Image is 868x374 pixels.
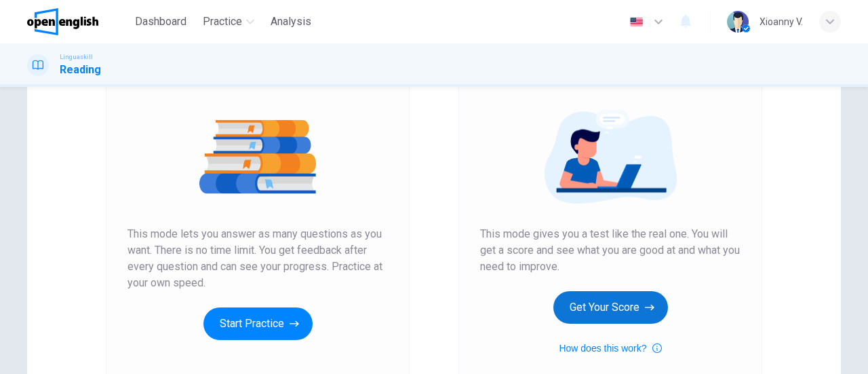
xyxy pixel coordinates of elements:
button: How does this work? [559,340,661,356]
span: Dashboard [135,14,186,30]
img: Profile picture [727,11,749,33]
button: Dashboard [130,10,192,34]
button: Start Practice [203,307,313,340]
button: Analysis [265,10,317,34]
button: Practice [197,10,260,34]
span: Practice [203,14,242,30]
span: This mode gives you a test like the real one. You will get a score and see what you are good at a... [480,226,741,275]
h1: Reading [60,62,101,78]
span: Analysis [271,14,311,30]
button: Get Your Score [553,291,668,324]
img: OpenEnglish logo [27,8,98,35]
span: This mode lets you answer as many questions as you want. There is no time limit. You get feedback... [127,226,388,291]
span: Linguaskill [60,52,93,62]
div: Xioanny V. [759,14,803,30]
img: en [628,17,645,27]
a: OpenEnglish logo [27,8,130,35]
